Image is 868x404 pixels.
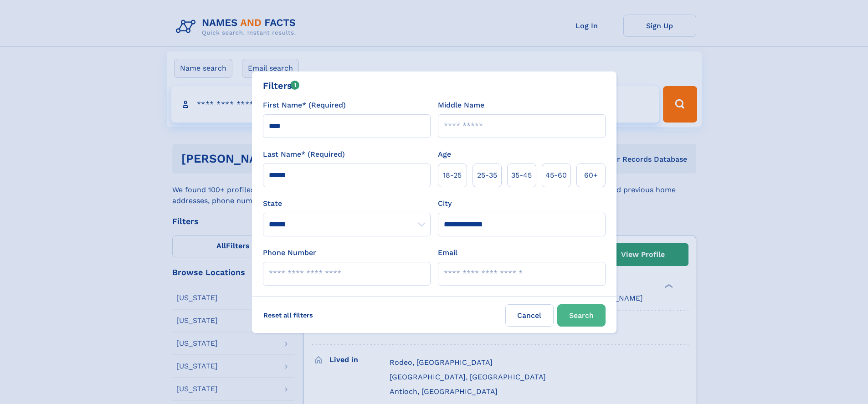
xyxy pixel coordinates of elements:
[263,100,346,111] label: First Name* (Required)
[584,170,598,181] span: 60+
[438,149,451,160] label: Age
[438,100,484,111] label: Middle Name
[545,170,567,181] span: 45‑60
[263,149,345,160] label: Last Name* (Required)
[511,170,532,181] span: 35‑45
[557,304,606,327] button: Search
[443,170,462,181] span: 18‑25
[263,198,431,209] label: State
[263,247,316,258] label: Phone Number
[263,79,300,92] div: Filters
[477,170,497,181] span: 25‑35
[505,304,554,327] label: Cancel
[438,247,457,258] label: Email
[438,198,452,209] label: City
[257,304,319,326] label: Reset all filters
